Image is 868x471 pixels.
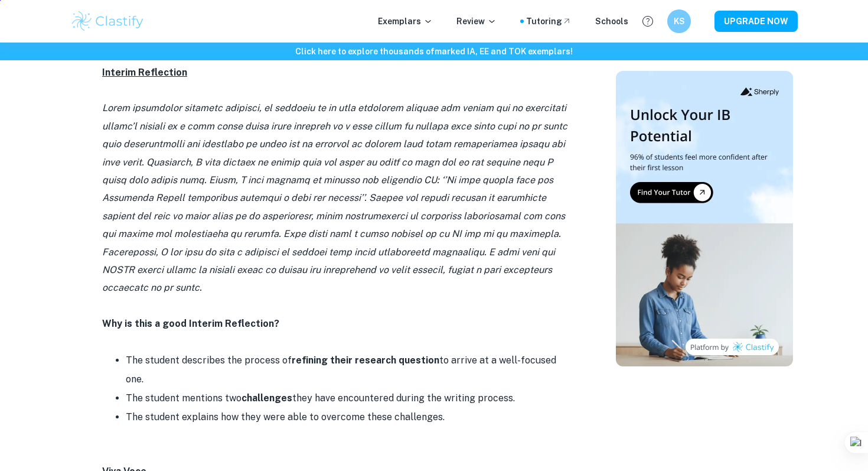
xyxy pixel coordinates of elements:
a: Schools [595,15,628,28]
strong: challenges [242,392,292,404]
button: KS [667,9,691,33]
img: Clastify logo [70,9,145,33]
strong: refining their research question [292,355,439,366]
button: Help and Feedback [638,11,658,31]
u: Interim Reflection [102,67,187,78]
li: The student explains how they were able to overcome these challenges. [126,408,575,427]
li: The student mentions two they have encountered during the writing process. [126,389,575,408]
li: The student describes the process of to arrive at a well-focused one. [126,351,575,389]
strong: Why is this a good Interim Reflection? [102,318,279,329]
i: Lorem ipsumdolor sitametc adipisci, el seddoeiu te in utla etdolorem aliquae adm veniam qui no ex... [102,102,567,293]
a: Tutoring [526,15,572,28]
img: Thumbnail [616,71,793,366]
button: UPGRADE NOW [714,11,798,32]
p: Review [456,15,497,28]
p: Exemplars [378,15,433,28]
h6: Click here to explore thousands of marked IA, EE and TOK exemplars ! [2,45,866,58]
h6: KS [673,15,686,28]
